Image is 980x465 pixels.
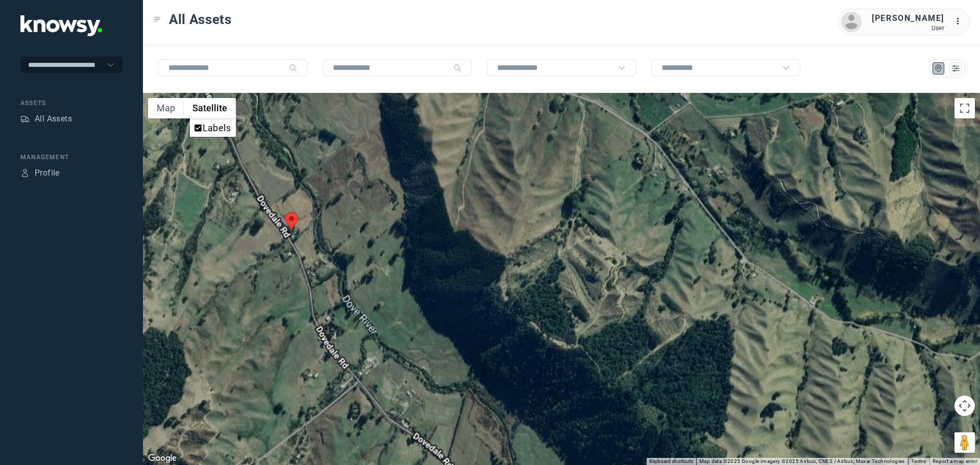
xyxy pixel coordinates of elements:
[148,98,184,118] button: Show street map
[169,10,232,29] span: All Assets
[20,99,122,108] div: Assets
[841,12,862,32] img: avatar.png
[35,113,72,125] div: All Assets
[699,458,905,464] span: Map data ©2025 Google Imagery ©2025 Airbus, CNES / Airbus, Maxar Technologies
[649,458,693,465] button: Keyboard shortcuts
[954,432,975,453] button: Drag Pegman onto the map to open Street View
[190,118,236,137] ul: Show satellite imagery
[154,16,161,23] div: Toggle Menu
[145,452,179,465] a: Open this area in Google Maps (opens a new window)
[954,396,975,416] button: Map camera controls
[184,98,236,118] button: Show satellite imagery
[911,458,926,464] a: Terms
[954,15,967,28] div: :
[20,168,30,178] div: Profile
[20,114,30,124] div: Assets
[145,452,179,465] img: Google
[20,167,60,179] a: ProfileProfile
[20,153,122,162] div: Management
[453,64,461,72] div: Search
[872,12,944,25] div: [PERSON_NAME]
[872,25,944,32] div: User
[951,64,960,73] div: List
[954,98,975,118] button: Toggle fullscreen view
[933,458,977,464] a: Report a map error
[934,64,943,73] div: Map
[203,123,231,133] label: Labels
[954,15,967,29] div: :
[955,17,965,25] tspan: ...
[20,113,72,125] a: AssetsAll Assets
[191,119,235,136] li: Labels
[20,15,102,36] img: Application Logo
[289,64,297,72] div: Search
[35,167,60,179] div: Profile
